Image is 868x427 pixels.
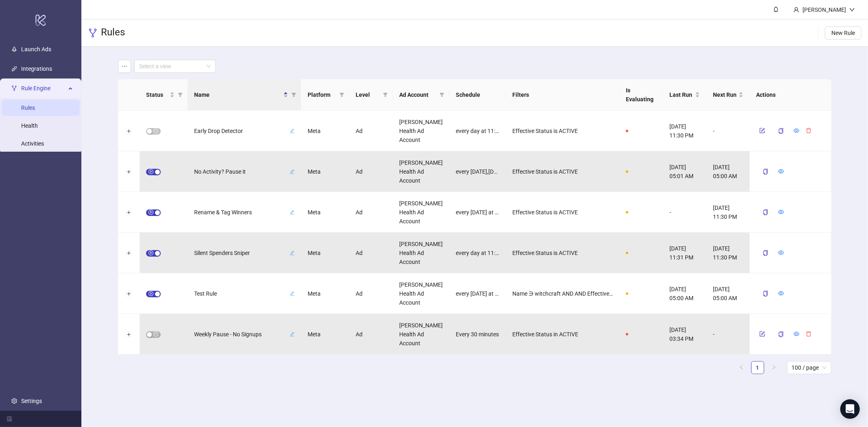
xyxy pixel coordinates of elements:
[706,233,750,273] div: [DATE] 11:30 PM
[188,79,301,111] th: Name
[778,209,784,215] span: eye
[399,90,436,99] span: Ad Account
[383,92,388,97] span: filter
[706,192,750,233] div: [DATE] 11:30 PM
[763,250,769,256] span: copy
[301,273,349,314] div: Meta
[194,330,288,339] span: Weekly Pause - No Signups
[799,5,849,14] div: [PERSON_NAME]
[756,246,775,259] button: copy
[778,290,784,296] span: eye
[194,126,295,136] div: Early Drop Detectoredit
[756,287,775,300] button: copy
[751,361,764,374] li: 1
[663,111,706,151] div: [DATE] 11:30 PM
[706,111,750,151] div: -
[290,89,298,101] span: filter
[831,30,855,36] span: New Rule
[735,361,748,374] li: Previous Page
[194,208,288,217] span: Rename & Tag Winners
[806,128,812,133] span: delete
[794,331,800,338] a: eye
[338,89,346,101] span: filter
[756,126,769,135] button: form
[438,89,446,101] span: filter
[456,208,499,217] span: every [DATE] at 11:30 PM [GEOGRAPHIC_DATA]/[GEOGRAPHIC_DATA]
[101,26,125,40] h3: Rules
[763,209,769,215] span: copy
[619,79,663,111] th: Is Evaluating
[194,248,295,258] div: Silent Spenders Sniperedit
[290,129,295,133] span: edit
[772,365,776,370] span: right
[194,166,295,177] div: No Activity? Pause itedit
[439,92,444,97] span: filter
[706,151,750,192] div: [DATE] 05:00 AM
[21,65,52,72] a: Integrations
[735,361,748,374] button: left
[21,105,35,111] a: Rules
[7,416,12,422] span: menu-fold
[773,7,779,12] span: bell
[456,330,499,339] span: Every 30 minutes
[512,208,578,217] span: Effective Status is ACTIVE
[663,273,706,314] div: [DATE] 05:00 AM
[512,330,578,339] span: Effective Status in ACTIVE
[739,365,744,370] span: left
[756,206,775,219] button: copy
[290,210,295,215] span: edit
[512,289,613,298] span: Name ∋ witchcraft AND AND Effective Status is ACTIVE
[194,248,288,257] span: Silent Spenders Sniper
[126,331,132,338] button: Expand row
[393,151,449,192] div: [PERSON_NAME] Health Ad Account
[140,79,188,111] th: Status
[456,126,499,135] span: every day at 11:30 PM [GEOGRAPHIC_DATA]/[GEOGRAPHIC_DATA]
[778,168,784,175] a: eye
[794,331,800,337] span: eye
[778,209,784,216] a: eye
[21,46,51,52] a: Launch Ads
[663,151,706,192] div: [DATE] 05:01 AM
[803,126,815,135] button: delete
[290,291,295,296] span: edit
[356,90,380,99] span: Level
[760,128,765,133] span: form
[349,314,393,355] div: Ad
[349,273,393,314] div: Ad
[512,248,578,257] span: Effective Status is ACTIVE
[750,79,831,111] th: Actions
[706,79,750,111] th: Next Run
[772,124,791,137] button: copy
[11,85,17,91] span: fork
[21,122,38,129] a: Health
[778,331,784,337] span: copy
[339,92,344,97] span: filter
[126,209,132,216] button: Expand row
[349,151,393,192] div: Ad
[794,7,799,13] span: user
[456,167,499,176] span: every [DATE],[DATE],[DATE],[DATE] at 5:00 AM [GEOGRAPHIC_DATA]/[GEOGRAPHIC_DATA]
[752,362,764,374] a: 1
[176,89,184,101] span: filter
[803,329,815,339] button: delete
[126,169,132,175] button: Expand row
[449,79,506,111] th: Schedule
[778,168,784,174] span: eye
[393,314,449,355] div: [PERSON_NAME] Health Ad Account
[194,90,282,99] span: Name
[290,169,295,174] span: edit
[767,361,781,374] button: right
[794,128,800,134] a: eye
[349,111,393,151] div: Ad
[456,248,499,257] span: every day at 11:30 PM [GEOGRAPHIC_DATA]/[GEOGRAPHIC_DATA]
[794,128,800,133] span: eye
[663,79,706,111] th: Last Run
[21,398,42,404] a: Settings
[126,128,132,135] button: Expand row
[840,399,860,419] div: Open Intercom Messenger
[767,361,781,374] li: Next Page
[787,361,831,374] div: Page Size
[21,80,66,96] span: Rule Engine
[506,79,619,111] th: Filters
[290,251,295,255] span: edit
